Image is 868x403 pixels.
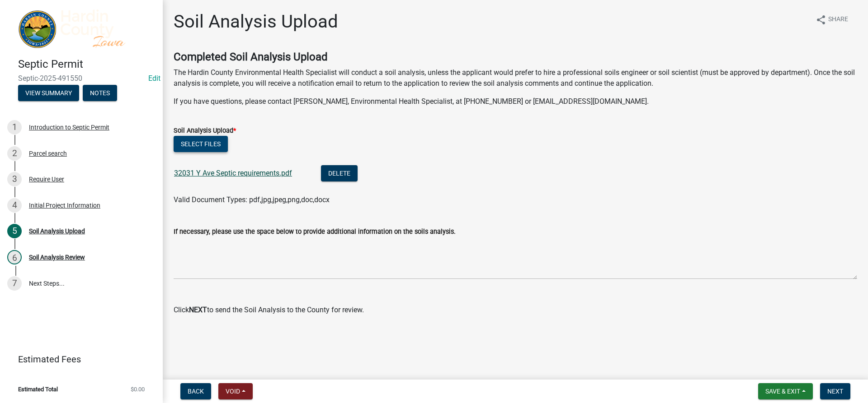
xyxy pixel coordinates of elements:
p: If you have questions, please contact [PERSON_NAME], Environmental Health Specialist, at [PHONE_N... [174,96,857,107]
a: Estimated Fees [7,350,148,368]
div: Soil Analysis Review [29,254,85,260]
button: shareShare [808,11,855,28]
strong: NEXT [189,306,207,314]
span: Void [226,388,240,395]
strong: Completed Soil Analysis Upload [174,51,328,63]
h1: Soil Analysis Upload [174,11,338,32]
a: 32031 Y Ave Septic requirements.pdf [174,169,292,177]
span: Save & Exit [765,388,800,395]
button: Save & Exit [758,383,813,399]
div: 6 [7,250,22,264]
button: Back [180,383,211,399]
div: 4 [7,198,22,213]
i: share [816,14,826,25]
div: 3 [7,172,22,186]
span: Valid Document Types: pdf,jpg,jpeg,png,doc,docx [174,195,330,204]
div: Initial Project Information [29,202,100,208]
span: $0.00 [131,386,145,392]
label: If necessary, please use the space below to provide additional information on the soils analysis. [174,229,456,235]
img: Hardin County, Iowa [18,9,148,48]
p: Click to send the Soil Analysis to the County for review. [174,305,857,315]
span: Share [828,14,848,25]
div: 2 [7,146,22,161]
div: Introduction to Septic Permit [29,124,109,130]
div: 1 [7,120,22,134]
h4: Septic Permit [18,58,156,71]
div: 5 [7,224,22,238]
button: Select files [174,136,228,152]
wm-modal-confirm: Edit Application Number [148,74,160,83]
span: Back [188,388,204,395]
button: Delete [321,165,358,181]
div: Require User [29,176,64,182]
div: Parcel search [29,150,67,157]
p: The Hardin County Environmental Health Specialist will conduct a soil analysis, unless the applic... [174,67,857,89]
span: Estimated Total [18,386,58,392]
a: Edit [148,74,160,83]
wm-modal-confirm: Summary [18,90,79,97]
span: Septic-2025-491550 [18,74,145,83]
wm-modal-confirm: Delete Document [321,170,358,178]
button: View Summary [18,85,79,101]
button: Notes [83,85,117,101]
button: Next [820,383,850,399]
span: Next [827,388,843,395]
div: Soil Analysis Upload [29,228,85,234]
wm-modal-confirm: Notes [83,90,117,97]
div: 7 [7,276,22,291]
label: Soil Analysis Upload [174,128,236,134]
button: Void [218,383,253,399]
